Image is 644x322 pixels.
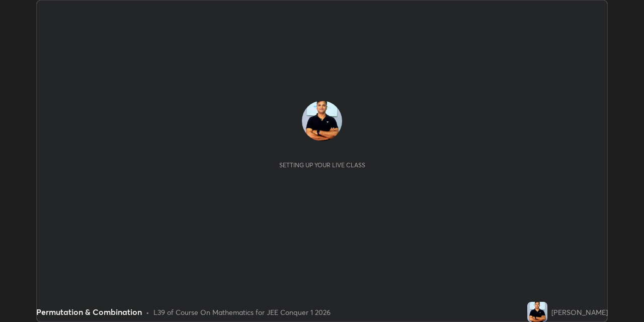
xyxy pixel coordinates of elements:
img: 1e38c583a5a84d2d90cd8c4fa013e499.jpg [527,302,547,322]
div: [PERSON_NAME] [551,307,608,317]
div: Permutation & Combination [36,306,142,318]
div: Setting up your live class [279,161,365,169]
div: L39 of Course On Mathematics for JEE Conquer 1 2026 [153,307,331,317]
img: 1e38c583a5a84d2d90cd8c4fa013e499.jpg [302,101,342,141]
div: • [146,307,149,317]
